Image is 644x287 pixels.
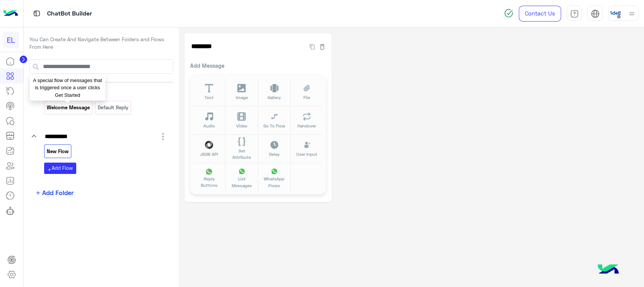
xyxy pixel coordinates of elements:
[3,32,19,48] div: EL
[197,175,221,189] span: Reply Buttons
[47,168,52,172] i: add
[97,103,129,112] p: Default reply
[45,89,77,96] span: Basic Folder
[200,151,218,157] span: JSON API
[504,9,513,18] img: spinner
[258,135,290,163] button: Delay
[236,123,247,129] span: Video
[306,42,318,51] button: Duplicate Flow
[297,123,316,129] span: Handover
[258,106,290,135] button: Go To Flow
[193,163,225,191] button: Reply Buttons
[303,94,310,101] span: File
[29,132,38,141] i: keyboard_arrow_down
[193,78,225,106] button: Text
[290,106,323,135] button: Handover
[230,175,254,189] span: List Messages
[595,257,621,283] img: hulul-logo.png
[225,163,258,191] button: List Messages
[290,78,323,106] button: File
[29,188,74,197] button: addAdd Folder
[42,188,74,197] span: Add Folder
[193,106,225,135] button: Audio
[318,42,326,51] button: Delete Flow
[203,123,215,129] span: Audio
[44,163,76,174] button: addAdd Flow
[47,9,92,19] p: ChatBot Builder
[46,103,90,112] p: Welcome Message
[570,9,579,18] img: tab
[35,190,41,196] i: add
[225,106,258,135] button: Video
[263,123,285,129] span: Go To Flow
[567,6,582,22] a: tab
[190,62,326,70] p: Add Message
[627,9,636,19] img: profile
[225,135,258,163] button: Set Attribute
[204,94,214,101] span: Text
[519,6,561,22] a: Contact Us
[296,151,317,157] span: User Input
[46,147,69,156] p: New Flow
[267,94,281,101] span: Gallery
[29,36,173,51] p: You Can Create And Navigate Between Folders and Flows From Here
[610,8,621,18] img: userImage
[225,78,258,106] button: Image
[263,175,286,189] span: WhatsApp Flows
[269,151,280,157] span: Delay
[258,78,290,106] button: Gallery
[3,6,18,22] img: Logo
[230,147,254,161] span: Set Attribute
[591,9,599,18] img: tab
[258,163,290,191] button: WhatsApp Flows
[236,94,248,101] span: Image
[290,135,323,163] button: User Input
[29,88,38,98] i: keyboard_arrow_down
[32,9,41,18] img: tab
[193,135,225,163] button: JSON API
